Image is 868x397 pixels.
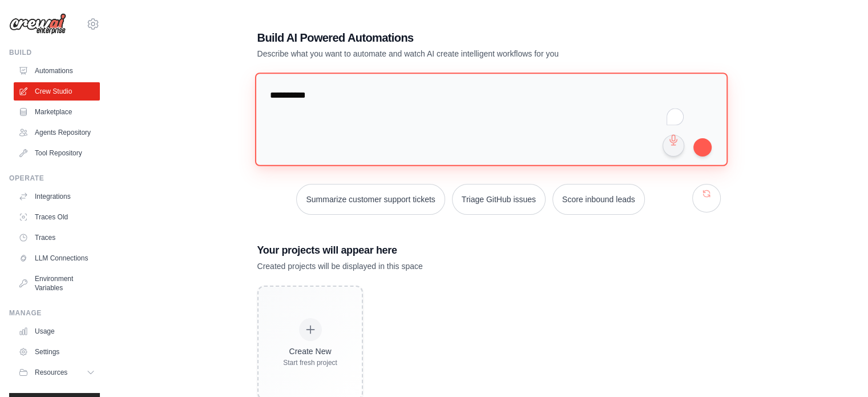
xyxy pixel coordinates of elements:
a: Settings [14,343,100,361]
a: Environment Variables [14,270,100,297]
button: Click to speak your automation idea [663,135,684,157]
a: Automations [14,62,100,80]
button: Summarize customer support tickets [296,184,445,215]
a: Marketplace [14,103,100,121]
p: Created projects will be displayed in this space [257,260,721,272]
button: Triage GitHub issues [452,184,546,215]
h3: Your projects will appear here [257,242,721,258]
a: Usage [14,322,100,340]
a: Tool Repository [14,144,100,162]
div: Create New [283,346,337,357]
div: Operate [9,174,100,183]
h1: Build AI Powered Automations [257,30,641,46]
button: Score inbound leads [552,184,645,215]
a: Crew Studio [14,82,100,101]
a: Traces Old [14,208,100,226]
div: Build [9,48,100,57]
a: Integrations [14,187,100,206]
a: Agents Repository [14,123,100,142]
a: Traces [14,228,100,247]
img: Logo [9,13,66,35]
p: Describe what you want to automate and watch AI create intelligent workflows for you [257,48,641,59]
iframe: Chat Widget [811,342,868,397]
button: Resources [14,363,100,382]
button: Get new suggestions [692,184,721,212]
textarea: To enrich screen reader interactions, please activate Accessibility in Grammarly extension settings [255,73,727,166]
span: Resources [35,368,67,377]
a: LLM Connections [14,249,100,267]
div: Start fresh project [283,358,337,367]
div: Manage [9,308,100,318]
